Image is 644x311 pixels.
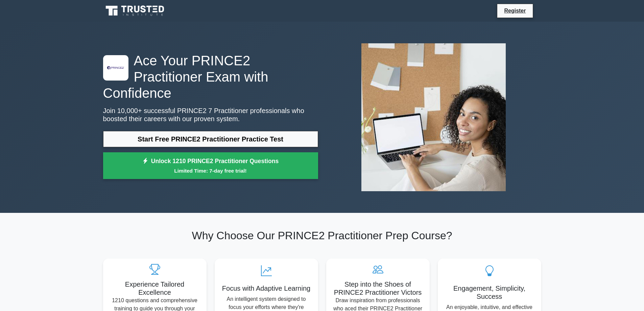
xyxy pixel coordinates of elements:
h5: Experience Tailored Excellence [109,280,201,296]
a: Unlock 1210 PRINCE2 Practitioner QuestionsLimited Time: 7-day free trial! [103,152,318,179]
h5: Focus with Adaptive Learning [220,284,313,292]
p: Join 10,000+ successful PRINCE2 7 Practitioner professionals who boosted their careers with our p... [103,107,318,123]
a: Start Free PRINCE2 Practitioner Practice Test [103,131,318,147]
h5: Engagement, Simplicity, Success [443,284,536,301]
h5: Step into the Shoes of PRINCE2 Practitioner Victors [332,280,424,296]
a: Register [500,6,530,15]
small: Limited Time: 7-day free trial! [112,167,310,175]
h2: Why Choose Our PRINCE2 Practitioner Prep Course? [103,229,541,242]
h1: Ace Your PRINCE2 Practitioner Exam with Confidence [103,52,318,101]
